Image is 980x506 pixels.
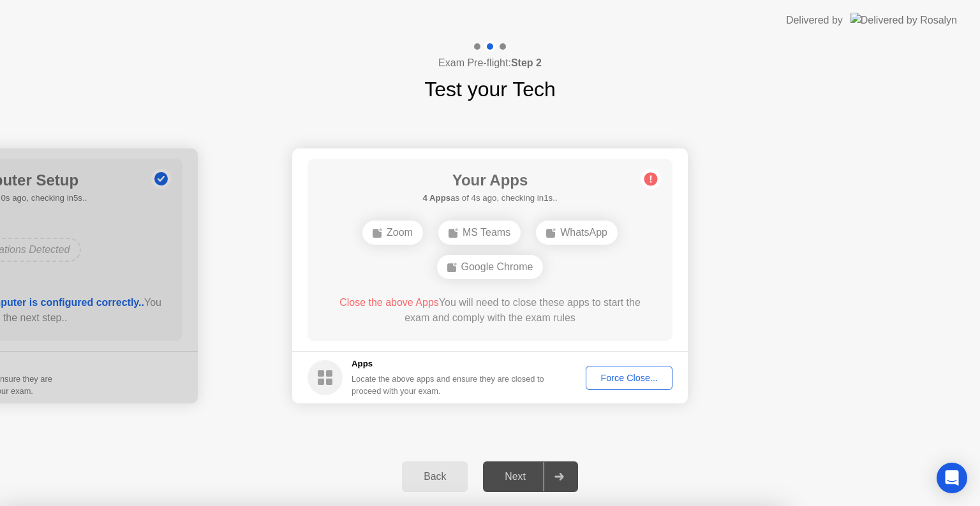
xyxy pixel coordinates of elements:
[437,255,544,279] div: Google Chrome
[590,373,668,383] div: Force Close...
[424,74,556,105] h1: Test your Tech
[362,220,423,245] div: Zoom
[536,220,618,245] div: WhatsApp
[422,193,450,203] b: 4 Apps
[422,192,557,205] h5: as of 4s ago, checking in1s..
[352,373,545,397] div: Locate the above apps and ensure they are closed to proceed with your exam.
[438,220,521,245] div: MS Teams
[352,358,545,370] h5: Apps
[438,55,542,71] h4: Exam Pre-flight:
[326,295,655,326] div: You will need to close these apps to start the exam and comply with the exam rules
[511,57,542,68] b: Step 2
[422,169,557,192] h1: Your Apps
[937,463,967,493] div: Open Intercom Messenger
[487,471,544,482] div: Next
[339,297,439,308] span: Close the above Apps
[786,13,843,28] div: Delivered by
[406,471,464,482] div: Back
[850,13,957,27] img: Delivered by Rosalyn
